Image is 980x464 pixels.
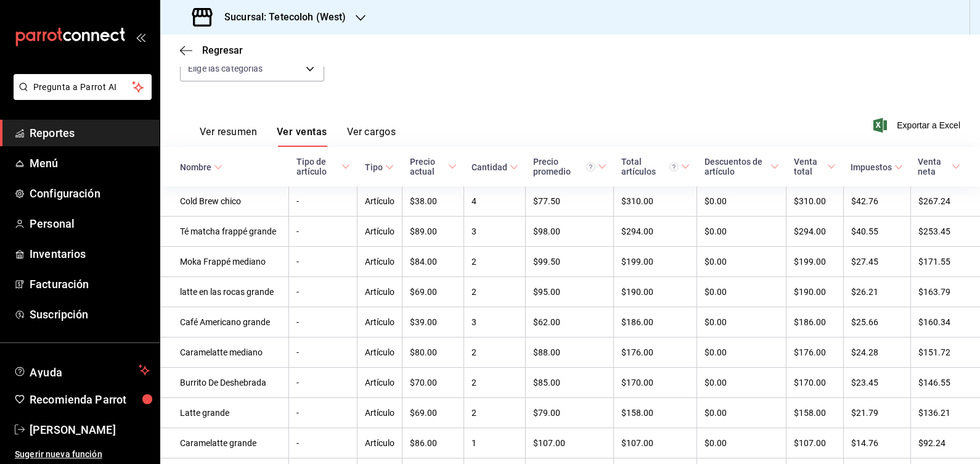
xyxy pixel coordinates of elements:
td: $267.24 [910,186,980,217]
td: $253.45 [910,217,980,247]
td: $26.21 [843,277,910,307]
td: Cold Brew chico [160,186,289,217]
td: $21.79 [843,398,910,428]
td: $79.00 [526,398,614,428]
div: Tipo de artículo [296,157,339,176]
td: $38.00 [402,186,464,217]
td: Artículo [357,277,402,307]
span: Nombre [180,162,223,172]
td: - [289,398,357,428]
span: Venta total [794,157,836,176]
td: Artículo [357,186,402,217]
td: 2 [464,368,526,398]
td: 3 [464,217,526,247]
td: $176.00 [614,338,697,368]
td: Artículo [357,398,402,428]
td: $14.76 [843,428,910,458]
td: Latte grande [160,398,289,428]
span: Configuración [30,185,150,202]
div: Tipo [365,162,383,172]
td: - [289,428,357,458]
button: Ver ventas [277,126,327,147]
td: $186.00 [614,307,697,338]
div: Cantidad [472,162,507,172]
td: $23.45 [843,368,910,398]
h3: Sucursal: Tetecoloh (West) [214,10,346,25]
span: Pregunta a Parrot AI [33,81,133,94]
span: Inventarios [30,246,150,262]
td: $170.00 [614,368,697,398]
td: $70.00 [402,368,464,398]
td: 2 [464,277,526,307]
td: - [289,217,357,247]
td: Café Americano grande [160,307,289,338]
td: - [289,307,357,338]
span: Facturación [30,276,150,292]
div: Descuentos de artículo [704,157,768,176]
td: $89.00 [402,217,464,247]
div: Venta neta [918,157,949,176]
td: $310.00 [614,186,697,217]
td: - [289,368,357,398]
td: 4 [464,186,526,217]
td: Caramelatte grande [160,428,289,458]
td: $0.00 [697,428,786,458]
span: Ayuda [30,363,134,378]
td: Burrito De Deshebrada [160,368,289,398]
td: $0.00 [697,338,786,368]
td: $136.21 [910,398,980,428]
td: $0.00 [697,186,786,217]
svg: El total artículos considera cambios de precios en los artículos así como costos adicionales por ... [669,162,679,172]
td: $158.00 [786,398,844,428]
td: $0.00 [697,217,786,247]
td: $92.24 [910,428,980,458]
td: $146.55 [910,368,980,398]
button: Exportar a Excel [876,118,960,133]
td: $158.00 [614,398,697,428]
td: Moka Frappé mediano [160,247,289,277]
td: $199.00 [786,247,844,277]
td: $39.00 [402,307,464,338]
span: Tipo [365,162,394,172]
svg: Precio promedio = Total artículos / cantidad [586,162,595,172]
td: $199.00 [614,247,697,277]
td: $69.00 [402,277,464,307]
div: Impuestos [851,162,892,172]
td: - [289,338,357,368]
td: 1 [464,428,526,458]
td: $42.76 [843,186,910,217]
span: Sugerir nueva función [15,448,150,461]
td: $160.34 [910,307,980,338]
td: $186.00 [786,307,844,338]
button: open_drawer_menu [136,32,145,42]
td: $86.00 [402,428,464,458]
td: $0.00 [697,307,786,338]
td: $310.00 [786,186,844,217]
td: $85.00 [526,368,614,398]
span: [PERSON_NAME] [30,421,150,438]
span: Descuentos de artículo [704,157,779,176]
td: $99.50 [526,247,614,277]
td: $190.00 [614,277,697,307]
td: 3 [464,307,526,338]
span: Reportes [30,125,150,141]
td: $40.55 [843,217,910,247]
td: $69.00 [402,398,464,428]
td: $294.00 [614,217,697,247]
span: Personal [30,215,150,232]
td: $294.00 [786,217,844,247]
td: 2 [464,247,526,277]
span: Precio promedio [533,157,606,176]
td: $190.00 [786,277,844,307]
span: Venta neta [918,157,960,176]
button: Ver cargos [347,126,396,147]
td: $163.79 [910,277,980,307]
td: $0.00 [697,398,786,428]
td: $84.00 [402,247,464,277]
td: $88.00 [526,338,614,368]
td: $107.00 [786,428,844,458]
div: Precio promedio [533,157,595,176]
td: latte en las rocas grande [160,277,289,307]
span: Tipo de artículo [296,157,350,176]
